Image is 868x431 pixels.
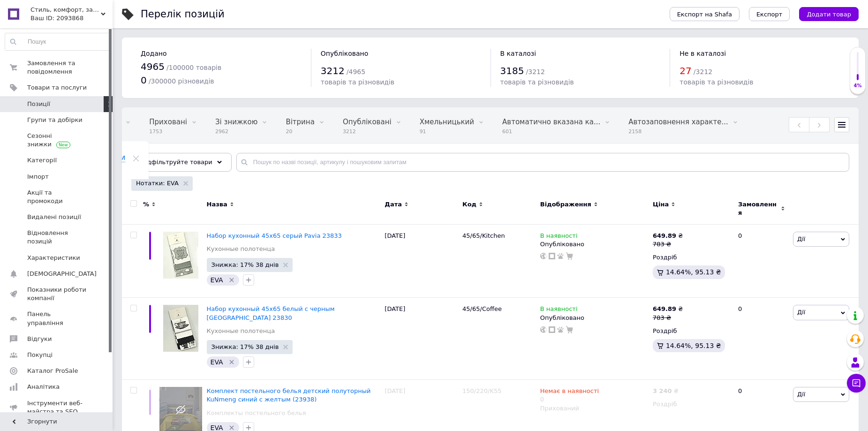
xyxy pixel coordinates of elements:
span: Опубліковані [343,118,392,126]
span: Панель управління [27,310,87,327]
div: [DATE] [382,224,460,298]
span: 1753 [149,128,187,135]
span: [DEMOGRAPHIC_DATA] [27,270,97,278]
button: Додати товар [799,7,859,21]
span: Зі знижкою [215,118,257,126]
div: Роздріб [653,253,730,262]
span: 2158 [628,128,728,135]
span: Дії [797,309,805,316]
span: Код [462,200,476,209]
span: Вітрина [286,118,314,126]
div: ₴ [653,387,679,395]
div: 0 [732,224,791,298]
div: ₴ [653,305,683,313]
span: Експорт [756,11,783,18]
img: Набор кухонный 45х65 серый Pavia 23833 [163,232,198,279]
button: Чат з покупцем [847,374,866,393]
span: 3212 [321,65,345,76]
span: 45/65/Kitchen [462,232,505,239]
a: Комплект постельного белья детский полуторный KuNmeng синий с желтым (23938) [207,387,371,403]
a: Набор кухонный 45х65 серый Pavia 23833 [207,232,342,239]
div: 783 ₴ [653,240,683,249]
div: ₴ [653,232,683,240]
span: 150/220/K55 [462,387,501,394]
span: EVA [211,358,223,366]
button: Експорт на Shafa [670,7,740,21]
div: 783 ₴ [653,314,683,322]
span: Нотатки: EVA [136,179,179,188]
span: 20 [286,128,314,135]
div: [DATE] [382,298,460,380]
span: Каталог ProSale [27,367,78,375]
div: Роздріб [653,327,730,335]
svg: Видалити мітку [228,276,235,284]
span: товарів та різновидів [679,78,753,86]
span: / 3212 [526,68,545,76]
a: Кухонные полотенца [207,327,275,335]
span: Хмельницький [420,118,474,126]
div: Роздріб [653,400,730,408]
span: 27 [679,65,691,76]
div: 0 [540,387,599,404]
div: Автоматично вказана категорія [493,108,619,144]
span: Опубліковано [321,50,369,57]
span: Стиль, комфорт, затишок - Cottons [30,6,101,14]
span: 14.64%, 95.13 ₴ [666,342,721,349]
input: Пошук по назві позиції, артикулу і пошуковим запитам [236,153,849,172]
span: Категорії [27,156,57,165]
span: Відгуки [27,335,52,343]
div: Автозаповнення характеристик [619,108,747,144]
span: Товари та послуги [27,83,87,92]
span: 91 [420,128,474,135]
span: Покупці [27,351,53,359]
span: 601 [502,128,600,135]
span: Відображення [540,200,591,209]
span: 4965 [141,61,165,72]
span: Додати товар [807,11,851,18]
span: Сезонні знижки [27,132,87,149]
span: Інструменти веб-майстра та SEO [27,399,87,416]
span: 45/65/Coffee [462,305,502,312]
span: Додано [141,50,166,57]
span: Характеристики [27,254,80,262]
img: Набор кухонный 45х65 белый с черным Pavia 23830 [163,305,198,352]
span: Дії [797,235,805,242]
input: Пошук [5,33,110,50]
button: Експорт [749,7,790,21]
span: В каталозі [500,50,536,57]
span: Дії [797,391,805,398]
span: % [143,200,149,209]
span: Групи та добірки [27,116,83,124]
a: Кухонные полотенца [207,245,275,253]
span: / 100000 товарів [166,64,221,71]
div: 0 [732,298,791,380]
span: Не в каталозі [679,50,726,57]
a: Комплекты постельного белья [207,409,306,417]
span: Акції та промокоди [27,189,87,205]
span: Приховані [149,118,187,126]
span: Показники роботи компанії [27,286,87,302]
span: Немає в наявності [540,387,599,397]
a: Набор кухонный 45х65 белый с черным [GEOGRAPHIC_DATA] 23830 [207,305,335,321]
span: товарів та різновидів [321,78,394,86]
span: В наявності [540,232,578,242]
span: / 300000 різновидів [149,77,214,85]
span: Відфільтруйте товари [141,159,212,166]
span: Ціна [653,200,669,209]
span: Позиції [27,100,50,108]
span: Замовлення [738,200,778,217]
div: Ваш ID: 2093868 [30,14,113,23]
span: / 3212 [694,68,712,76]
div: 4% [850,83,865,89]
span: Знижка: 17% 38 днів [211,344,279,350]
span: товарів та різновидів [500,78,574,86]
span: 0 [141,75,147,86]
span: Видалені позиції [27,213,81,221]
div: Перелік позицій [141,9,225,19]
div: Прихований [540,404,648,413]
span: Замовлення та повідомлення [27,59,87,76]
span: 2962 [215,128,257,135]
